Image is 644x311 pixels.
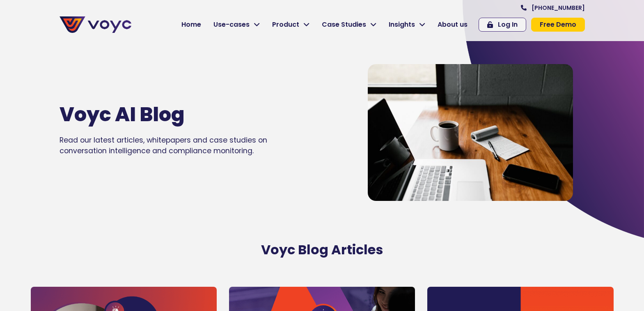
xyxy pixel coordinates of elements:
[60,16,131,33] img: voyc-full-logo
[60,103,270,127] h1: Voyc AI Blog
[521,5,585,11] a: [PHONE_NUMBER]
[431,16,474,33] a: About us
[60,135,294,157] p: Read our latest articles, whitepapers and case studies on conversation intelligence and complianc...
[540,21,576,28] span: Free Demo
[389,20,415,30] span: Insights
[213,20,250,30] span: Use-cases
[322,20,366,30] span: Case Studies
[532,5,585,11] span: [PHONE_NUMBER]
[88,242,556,258] h2: Voyc Blog Articles
[383,16,431,33] a: Insights
[531,18,585,32] a: Free Demo
[479,18,526,32] a: Log In
[438,20,468,30] span: About us
[272,20,299,30] span: Product
[266,16,316,33] a: Product
[207,16,266,33] a: Use-cases
[316,16,383,33] a: Case Studies
[498,21,518,28] span: Log In
[175,16,207,33] a: Home
[181,20,201,30] span: Home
